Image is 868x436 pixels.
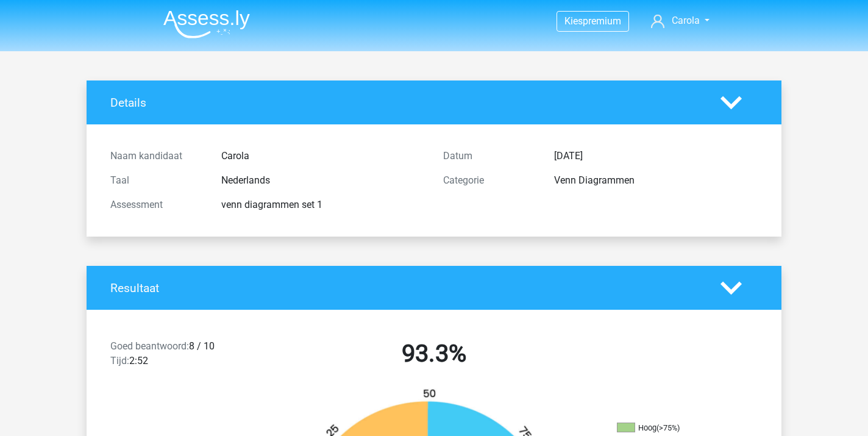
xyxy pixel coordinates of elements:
[277,339,591,368] h2: 93.3%
[101,339,268,373] div: 8 / 10 2:52
[545,173,767,188] div: Venn Diagrammen
[583,15,621,27] span: premium
[564,15,583,27] span: Kies
[212,198,434,212] div: venn diagrammen set 1
[212,173,434,188] div: Nederlands
[212,149,434,163] div: Carola
[646,13,714,28] a: Carola
[110,340,189,352] span: Goed beantwoord:
[101,149,212,163] div: Naam kandidaat
[545,149,767,163] div: [DATE]
[110,281,702,295] h4: Resultaat
[557,13,628,29] a: Kiespremium
[617,423,739,434] li: Hoog
[110,355,129,366] span: Tijd:
[434,173,545,188] div: Categorie
[672,15,700,26] span: Carola
[656,423,680,432] div: (>75%)
[101,173,212,188] div: Taal
[101,198,212,212] div: Assessment
[434,149,545,163] div: Datum
[110,96,702,110] h4: Details
[163,10,250,38] img: Assessly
